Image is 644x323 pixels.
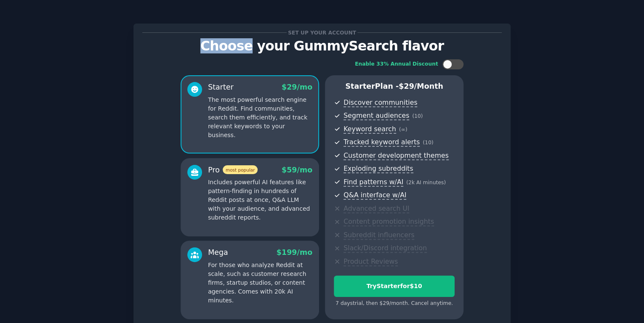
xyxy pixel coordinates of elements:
[334,282,454,291] div: Try Starter for $10
[343,164,413,173] span: Exploding subreddits
[399,82,443,90] span: $ 29 /month
[208,165,258,175] div: Pro
[399,127,407,132] span: ( ∞ )
[208,247,228,258] div: Mega
[208,82,234,93] div: Starter
[343,178,403,187] span: Find patterns w/AI
[406,180,446,185] span: ( 2k AI minutes )
[223,165,258,174] span: most popular
[343,98,417,107] span: Discover communities
[355,61,438,68] div: Enable 33% Annual Discount
[423,140,433,146] span: ( 10 )
[343,138,420,147] span: Tracked keyword alerts
[343,151,449,160] span: Customer development themes
[343,257,398,266] span: Product Reviews
[277,248,312,257] span: $ 199 /mo
[282,83,312,91] span: $ 29 /mo
[208,178,312,222] p: Includes powerful AI features like pattern-finding in hundreds of Reddit posts at once, Q&A LLM w...
[343,125,396,134] span: Keyword search
[343,217,434,226] span: Content promotion insights
[208,261,312,305] p: For those who analyze Reddit at scale, such as customer research firms, startup studios, or conte...
[343,191,406,200] span: Q&A interface w/AI
[343,111,409,120] span: Segment audiences
[334,300,455,307] div: 7 days trial, then $ 29 /month . Cancel anytime.
[343,231,414,240] span: Subreddit influencers
[287,28,358,37] span: Set up your account
[208,95,312,140] p: The most powerful search engine for Reddit. Find communities, search them efficiently, and track ...
[334,275,455,297] button: TryStarterfor$10
[412,113,423,119] span: ( 10 )
[142,39,502,53] p: Choose your GummySearch flavor
[334,81,455,92] p: Starter Plan -
[343,244,427,253] span: Slack/Discord integration
[282,166,312,174] span: $ 59 /mo
[343,204,409,213] span: Advanced search UI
